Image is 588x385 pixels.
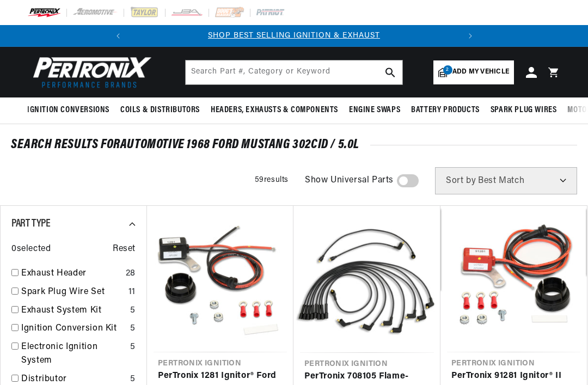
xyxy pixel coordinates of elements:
a: SHOP BEST SELLING IGNITION & EXHAUST [208,32,380,40]
summary: Spark Plug Wires [485,97,562,123]
summary: Ignition Conversions [27,97,115,123]
div: 5 [130,340,136,355]
span: Spark Plug Wires [491,105,557,116]
select: Sort by [435,167,577,194]
span: Add my vehicle [452,67,509,77]
span: Part Type [11,218,50,229]
summary: Headers, Exhausts & Components [205,97,344,123]
span: Sort by [446,176,476,185]
div: Announcement [129,30,460,42]
a: Exhaust Header [21,267,121,281]
span: Coils & Distributors [120,105,200,116]
span: 2 [443,65,452,75]
button: Translation missing: en.sections.announcements.previous_announcement [107,25,129,47]
a: 2Add my vehicle [433,60,514,84]
img: Pertronix [27,53,152,91]
span: 0 selected [11,242,51,256]
span: Show Universal Parts [305,174,394,188]
div: 28 [126,267,136,281]
div: 11 [128,285,136,300]
span: Headers, Exhausts & Components [211,105,338,116]
span: Battery Products [411,105,480,116]
div: 5 [130,322,136,336]
button: Translation missing: en.sections.announcements.next_announcement [460,25,481,47]
div: SEARCH RESULTS FOR Automotive 1968 Ford Mustang 302cid / 5.0L [11,139,577,150]
div: 5 [130,304,136,318]
a: Ignition Conversion Kit [21,322,126,336]
input: Search Part #, Category or Keyword [186,60,402,84]
a: Electronic Ignition System [21,340,126,368]
div: 1 of 2 [129,30,460,42]
button: search button [378,60,402,84]
span: Ignition Conversions [27,105,109,116]
a: Exhaust System Kit [21,304,126,318]
summary: Coils & Distributors [115,97,205,123]
span: Engine Swaps [349,105,400,116]
span: Reset [113,242,136,256]
a: Spark Plug Wire Set [21,285,124,300]
summary: Engine Swaps [344,97,406,123]
span: 59 results [255,176,289,184]
summary: Battery Products [406,97,485,123]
